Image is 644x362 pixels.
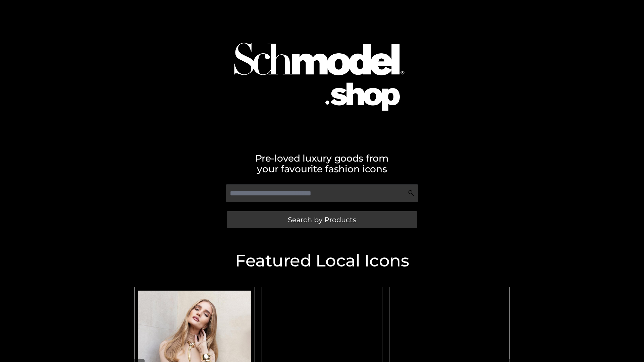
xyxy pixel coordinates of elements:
img: Search Icon [408,190,415,196]
h2: Pre-loved luxury goods from your favourite fashion icons [131,153,513,174]
span: Search by Products [288,216,356,223]
h2: Featured Local Icons​ [131,252,513,269]
a: Search by Products [227,211,417,228]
